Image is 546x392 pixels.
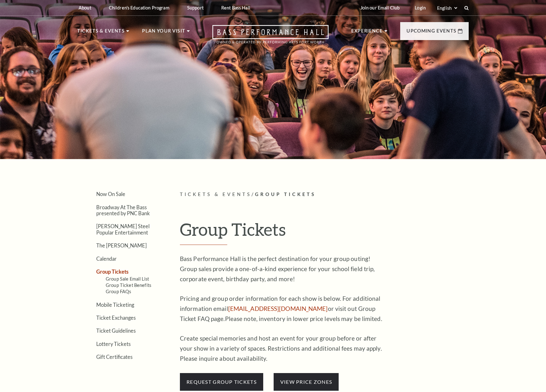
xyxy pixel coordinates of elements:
a: [EMAIL_ADDRESS][DOMAIN_NAME] [228,305,328,312]
span: Tickets & Events [180,192,252,197]
span: Group Tickets [255,192,316,197]
p: Children's Education Program [109,5,169,10]
a: Group Tickets [96,269,128,275]
span: Pricing and group order information for each show is below. For additional information email or v... [180,295,380,322]
p: Bass Performance Hall is the perfect destination for your group outing! Group sales provide a one... [180,254,385,284]
a: Ticket Exchanges [96,315,136,321]
a: Lottery Tickets [96,341,131,347]
a: Broadway At The Bass presented by PNC Bank [96,204,150,216]
a: Calendar [96,256,117,262]
span: Create special memories and host an event for your group before or after your show in a variety o... [180,335,382,362]
select: Select: [436,5,458,11]
a: Gift Certificates [96,354,133,360]
span: request group tickets [180,373,263,391]
a: Mobile Ticketing [96,302,134,308]
a: request group tickets [180,378,263,385]
a: Group Sale Email List [106,276,149,282]
p: Please note, inventory in lower price levels may be limited. [180,294,385,324]
p: Plan Your Visit [142,27,185,39]
p: Support [187,5,204,10]
a: Now On Sale [96,191,125,197]
p: / [180,191,469,199]
p: Upcoming Events [407,27,456,39]
p: Rent Bass Hall [221,5,250,10]
h1: Group Tickets [180,219,469,245]
a: The [PERSON_NAME] [96,242,147,248]
a: Ticket Guidelines [96,328,136,334]
p: About [79,5,91,10]
a: view price zones [280,379,332,385]
a: [PERSON_NAME] Steel Popular Entertainment [96,223,150,235]
a: Group FAQs [106,289,131,294]
p: Tickets & Events [77,27,125,39]
a: Group Ticket Benefits [106,282,151,288]
p: Experience [351,27,383,39]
